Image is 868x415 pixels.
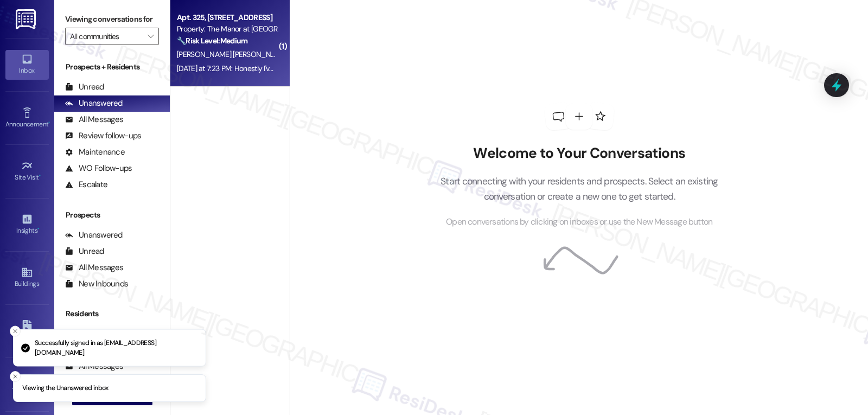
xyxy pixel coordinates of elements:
[5,317,49,346] a: Leads
[177,49,290,59] span: [PERSON_NAME] [PERSON_NAME]
[5,370,49,399] a: Templates •
[10,326,21,337] button: Close toast
[65,130,141,142] div: Review follow-ups
[70,28,142,45] input: All communities
[65,163,132,174] div: WO Follow-ups
[65,114,123,125] div: All Messages
[5,210,49,239] a: Insights •
[424,145,735,162] h2: Welcome to Your Conversations
[65,262,123,273] div: All Messages
[22,384,108,393] p: Viewing the Unanswered inbox
[37,225,39,233] span: •
[5,263,49,292] a: Buildings
[424,174,735,205] p: Start connecting with your residents and prospects. Select an existing conversation or create a n...
[148,32,154,41] i: 
[65,81,104,93] div: Unread
[65,98,123,109] div: Unanswered
[446,215,712,229] span: Open conversations by clicking on inboxes or use the New Message button
[16,9,38,29] img: ResiDesk Logo
[54,61,170,73] div: Prospects + Residents
[65,11,159,28] label: Viewing conversations for
[39,172,41,180] span: •
[177,12,277,23] div: Apt. 325, [STREET_ADDRESS]
[65,179,107,190] div: Escalate
[35,339,197,357] p: Successfully signed in as [EMAIL_ADDRESS][DOMAIN_NAME]
[65,146,125,158] div: Maintenance
[5,157,49,186] a: Site Visit •
[65,229,123,241] div: Unanswered
[5,50,49,79] a: Inbox
[177,23,277,35] div: Property: The Manor at [GEOGRAPHIC_DATA]
[54,308,170,320] div: Residents
[48,119,50,126] span: •
[65,278,128,290] div: New Inbounds
[10,371,21,382] button: Close toast
[65,246,104,257] div: Unread
[54,209,170,221] div: Prospects
[177,36,247,46] strong: 🔧 Risk Level: Medium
